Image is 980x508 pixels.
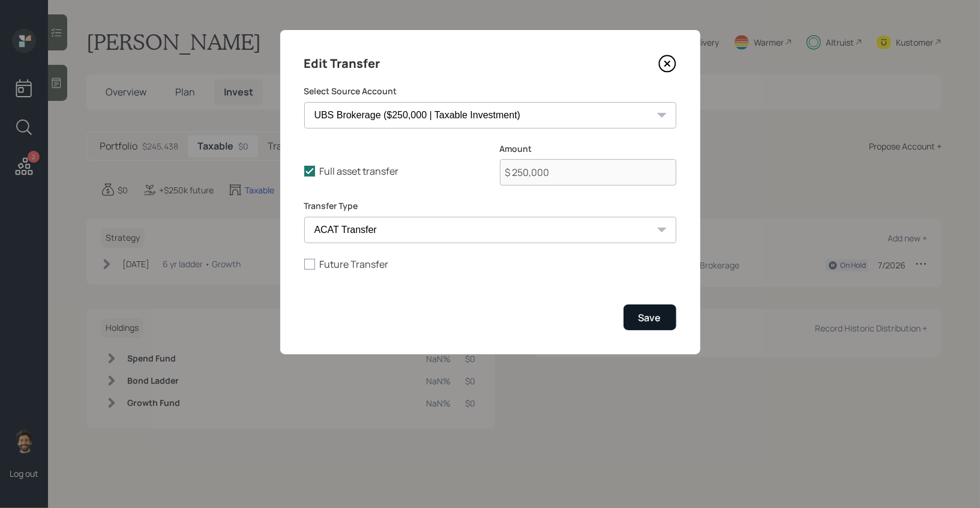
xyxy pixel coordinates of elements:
button: Save [624,304,676,330]
label: Future Transfer [304,258,676,271]
label: Transfer Type [304,200,676,212]
label: Amount [500,143,676,155]
h4: Edit Transfer [304,54,380,73]
div: Save [639,311,661,324]
label: Full asset transfer [304,165,481,178]
label: Select Source Account [304,85,676,97]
